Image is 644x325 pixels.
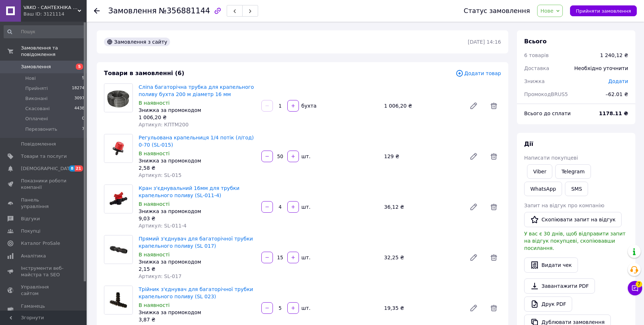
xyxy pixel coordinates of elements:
[75,165,83,172] span: 21
[300,203,311,211] div: шт.
[139,223,187,229] span: Артикул: SL-011-4
[524,65,549,71] span: Доставка
[300,153,311,160] div: шт.
[159,6,210,15] span: №356881144
[608,78,628,84] span: Додати
[104,185,132,213] img: Кран з'єднувальний 16мм для трубки крапельного поливу (SL-011-4)
[139,100,170,106] span: В наявності
[21,153,67,160] span: Товари та послуги
[381,303,464,313] div: 19,35 ₴
[456,69,501,77] span: Додати товар
[21,197,67,210] span: Панель управління
[576,8,631,14] span: Прийняти замовлення
[82,75,84,82] span: 5
[466,99,481,113] a: Редагувати
[381,151,464,161] div: 129 ₴
[601,86,632,102] div: ₴
[4,25,85,38] input: Пошук
[69,165,75,172] span: 8
[139,236,253,249] a: Прямий з'єднувач для багаторічної трубки крапельного поливу (SL 017)
[139,114,256,121] div: 1 006,20 ₴
[570,60,632,76] div: Необхідно уточнити
[606,91,623,97] span: – 62.01
[524,296,572,312] a: Друк PDF
[524,257,578,273] button: Видати чек
[139,122,188,127] span: Артикул: КПТМ200
[82,116,84,122] span: 0
[139,302,170,308] span: В наявності
[25,116,48,122] span: Оплачені
[21,265,67,278] span: Інструменти веб-майстра та SEO
[25,75,36,82] span: Нові
[300,254,311,261] div: шт.
[139,265,256,273] div: 2,15 ₴
[139,157,256,164] div: Знижка за промокодом
[104,134,132,162] img: Регульована крапельниця 1/4 потік (л/год) 0-70 (SL-015)
[104,38,170,46] div: Замовлення з сайту
[108,6,157,15] span: Замовлення
[21,45,87,58] span: Замовлення та повідомлення
[524,78,545,84] span: Знижка
[600,52,628,59] div: 1 240,12 ₴
[23,4,78,11] span: VAKO - САНТЕХНІКА ОПЛЕННЯ ВОДОПОСТАЧАННЯ
[381,202,464,212] div: 36,12 ₴
[21,240,60,247] span: Каталог ProSale
[540,8,553,14] span: Нове
[139,172,182,178] span: Артикул: SL-015
[466,301,481,315] a: Редагувати
[139,84,254,97] a: Сліпа багаторічна трубка для крапельного поливу бухта 200 м діаметр 16 мм
[21,141,56,147] span: Повідомлення
[25,95,48,102] span: Виконані
[139,252,170,257] span: В наявності
[565,182,588,196] button: SMS
[487,200,501,214] span: Видалити
[381,252,464,263] div: 32,25 ₴
[139,107,256,114] div: Знижка за промокодом
[555,164,591,179] a: Telegram
[104,235,132,264] img: Прямий з'єднувач для багаторічної трубки крапельного поливу (SL 017)
[524,203,604,208] span: Запит на відгук про компанію
[487,149,501,164] span: Видалити
[139,286,253,299] a: Трійник з'єднувач для багаторічної трубки крапельного поливу (SL 023)
[468,39,501,45] time: [DATE] 14:16
[25,126,57,133] span: Перезвонить
[21,253,46,259] span: Аналітика
[23,11,87,17] div: Ваш ID: 3121114
[466,149,481,164] a: Редагувати
[628,281,642,295] button: Чат з покупцем7
[21,165,74,172] span: [DEMOGRAPHIC_DATA]
[21,284,67,297] span: Управління сайтом
[21,178,67,191] span: Показники роботи компанії
[524,155,578,161] span: Написати покупцеві
[21,64,51,70] span: Замовлення
[94,7,100,14] div: Повернутися назад
[524,38,547,45] span: Всього
[570,5,637,16] button: Прийняти замовлення
[300,304,311,312] div: шт.
[25,105,50,112] span: Скасовані
[487,99,501,113] span: Видалити
[524,212,622,227] button: Скопіювати запит на відгук
[524,110,571,116] span: Всього до сплати
[524,91,568,97] span: Промокод
[487,250,501,265] span: Видалити
[524,140,533,147] span: Дії
[104,84,132,112] img: Сліпа багаторічна трубка для крапельного поливу бухта 200 м діаметр 16 мм
[139,151,170,156] span: В наявності
[104,286,132,314] img: Трійник з'єднувач для багаторічної трубки крапельного поливу (SL 023)
[527,164,552,179] a: Viber
[104,70,184,77] span: Товари в замовленні (6)
[524,278,595,294] a: Завантажити PDF
[139,201,170,207] span: В наявності
[74,95,84,102] span: 3097
[551,91,568,97] span: BRUS5
[139,164,256,172] div: 2,58 ₴
[82,126,84,133] span: 7
[72,85,84,92] span: 18274
[466,200,481,214] a: Редагувати
[524,231,626,251] span: У вас є 30 днів, щоб відправити запит на відгук покупцеві, скопіювавши посилання.
[139,185,239,198] a: Кран з'єднувальний 16мм для трубки крапельного поливу (SL-011-4)
[524,52,549,58] span: 6 товарів
[139,273,182,279] span: Артикул: SL-017
[487,301,501,315] span: Видалити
